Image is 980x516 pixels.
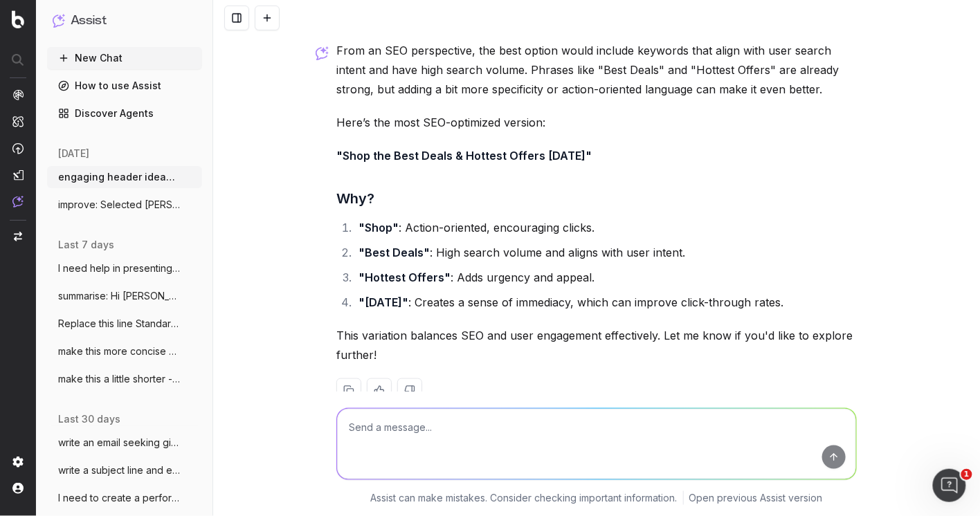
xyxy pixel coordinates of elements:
[12,196,24,208] img: Assist
[359,221,399,234] strong: "Shop"
[12,10,24,28] img: Botify logo
[58,170,180,184] span: engaging header ideas like this: Discove
[354,243,857,262] li: : High search volume and aligns with user intent.
[12,457,24,468] img: Setting
[58,289,180,303] span: summarise: Hi [PERSON_NAME], Interesting feedba
[354,293,857,312] li: : Creates a sense of immediacy, which can improve click-through rates.
[336,149,592,163] strong: "Shop the Best Deals & Hottest Offers [DATE]"
[47,75,202,97] a: How to use Assist
[58,317,180,331] span: Replace this line Standard delivery is a
[71,11,107,30] h1: Assist
[58,198,180,212] span: improve: Selected [PERSON_NAME] stores a
[961,469,972,480] span: 1
[12,483,24,494] img: My account
[12,169,24,181] img: Studio
[689,491,823,505] a: Open previous Assist version
[359,295,408,309] strong: "[DATE]"
[53,14,65,27] img: Assist
[47,194,202,216] button: improve: Selected [PERSON_NAME] stores a
[336,326,857,365] p: This variation balances SEO and user engagement effectively. Let me know if you'd like to explore...
[53,11,197,30] button: Assist
[14,232,22,241] img: Switch project
[371,491,678,505] p: Assist can make mistakes. Consider checking important information.
[336,113,857,132] p: Here’s the most SEO-optimized version:
[12,116,24,127] img: Intelligence
[47,285,202,307] button: summarise: Hi [PERSON_NAME], Interesting feedba
[47,432,202,454] button: write an email seeking giodance from HR:
[12,142,24,154] img: Activation
[12,89,24,100] img: Analytics
[354,268,857,287] li: : Adds urgency and appeal.
[336,41,857,99] p: From an SEO perspective, the best option would include keywords that align with user search inten...
[47,102,202,125] a: Discover Agents
[58,147,89,160] span: [DATE]
[58,436,180,450] span: write an email seeking giodance from HR:
[58,238,114,252] span: last 7 days
[933,469,966,502] iframe: Intercom live chat
[47,368,202,390] button: make this a little shorter - Before brin
[47,166,202,188] button: engaging header ideas like this: Discove
[336,187,857,210] h3: Why?
[47,340,202,362] button: make this more concise and clear: Hi Mar
[58,344,180,358] span: make this more concise and clear: Hi Mar
[354,218,857,237] li: : Action-oriented, encouraging clicks.
[47,313,202,335] button: Replace this line Standard delivery is a
[47,257,202,279] button: I need help in presenting the issues I a
[47,487,202,509] button: I need to create a performance review sc
[316,46,329,60] img: Botify assist logo
[47,47,202,69] button: New Chat
[359,246,430,259] strong: "Best Deals"
[58,372,180,386] span: make this a little shorter - Before brin
[58,261,180,275] span: I need help in presenting the issues I a
[58,463,180,477] span: write a subject line and email to our se
[58,491,180,505] span: I need to create a performance review sc
[47,459,202,481] button: write a subject line and email to our se
[359,270,451,284] strong: "Hottest Offers"
[58,412,120,426] span: last 30 days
